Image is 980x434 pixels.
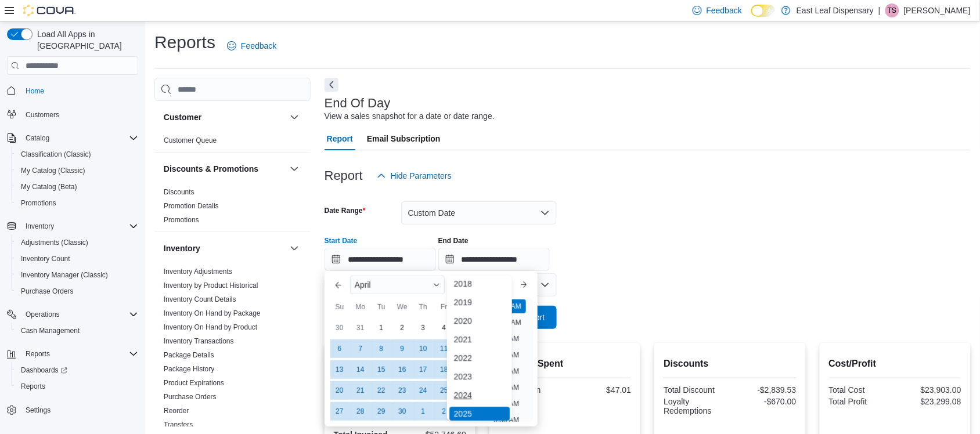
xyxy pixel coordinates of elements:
span: Hide Parameters [391,170,452,182]
a: Product Expirations [164,379,224,387]
span: TS [888,3,896,17]
span: Package History [164,364,214,374]
span: Transfers [164,420,193,429]
div: day-17 [414,360,433,379]
a: Purchase Orders [16,284,78,298]
div: day-21 [351,381,370,400]
a: Inventory by Product Historical [164,281,258,290]
span: Package Details [164,350,214,360]
span: Catalog [26,133,49,143]
span: Purchase Orders [16,284,138,298]
button: Custom Date [401,201,557,225]
span: Cash Management [21,326,80,335]
div: Customer [154,133,311,152]
button: Inventory [287,241,301,255]
div: day-23 [393,381,412,400]
a: Classification (Classic) [16,147,96,161]
button: Discounts & Promotions [287,162,301,176]
button: Inventory Manager (Classic) [12,267,143,283]
a: Inventory Transactions [164,337,234,345]
div: day-18 [435,360,453,379]
button: My Catalog (Beta) [12,179,143,195]
label: Date Range [325,206,366,215]
button: Customer [287,110,301,124]
span: Home [21,83,138,97]
div: day-16 [393,360,412,379]
span: My Catalog (Classic) [21,166,85,175]
button: Customer [164,111,285,123]
span: My Catalog (Beta) [16,180,138,194]
div: 2025 [449,407,510,421]
button: Purchase Orders [12,283,143,299]
a: Dashboards [12,362,143,378]
div: day-11 [435,339,453,358]
button: Operations [21,308,64,321]
span: Adjustments (Classic) [16,236,138,249]
div: day-9 [393,339,412,358]
span: Inventory Count [21,254,70,263]
label: Start Date [325,236,358,245]
a: Inventory Adjustments [164,267,232,276]
a: Adjustments (Classic) [16,236,93,249]
div: day-28 [351,402,370,421]
span: Inventory On Hand by Product [164,323,257,332]
span: Reports [21,347,138,361]
span: Inventory Count Details [164,295,236,304]
button: Discounts & Promotions [164,163,285,175]
a: Inventory Manager (Classic) [16,268,113,282]
span: Dark Mode [751,17,752,17]
a: Package History [164,365,214,373]
span: Inventory Transactions [164,337,234,346]
div: day-14 [351,360,370,379]
h3: End Of Day [325,96,391,110]
button: Adjustments (Classic) [12,234,143,251]
a: Purchase Orders [164,393,217,401]
button: Promotions [12,195,143,211]
span: Inventory [21,219,138,233]
button: Cash Management [12,323,143,339]
span: Inventory [26,222,54,231]
div: day-4 [435,319,453,337]
div: Button. Open the month selector. April is currently selected. [350,276,445,294]
div: -$2,839.53 [733,385,797,395]
div: $23,299.08 [898,397,961,406]
button: Home [2,82,143,99]
div: day-15 [372,360,391,379]
div: day-25 [435,381,453,400]
span: Adjustments (Classic) [21,238,88,247]
button: Inventory [164,243,285,254]
span: Promotions [21,198,56,208]
p: | [878,3,881,17]
span: Inventory Manager (Classic) [21,270,108,280]
button: Settings [2,402,143,418]
a: Promotions [164,216,199,224]
div: Total Cost [829,385,893,395]
h3: Customer [164,111,201,123]
div: $47.01 [567,385,631,395]
div: Tu [372,298,391,316]
div: day-29 [372,402,391,421]
button: Next month [514,276,533,294]
span: Customer Queue [164,136,217,145]
a: Settings [21,403,55,417]
span: Classification (Classic) [16,147,138,161]
span: Purchase Orders [21,287,74,296]
span: Dashboards [21,366,67,375]
span: Discounts [164,187,194,197]
div: 2021 [449,332,510,346]
button: Classification (Classic) [12,146,143,162]
span: Reports [21,382,45,391]
a: Customer Queue [164,136,217,144]
a: Inventory Count Details [164,295,236,303]
h2: Average Spent [499,357,631,371]
div: 2018 [449,277,510,291]
a: Transfers [164,421,193,429]
a: Package Details [164,351,214,359]
div: 2020 [449,314,510,328]
p: [PERSON_NAME] [904,3,971,17]
span: Cash Management [16,324,138,338]
button: My Catalog (Classic) [12,162,143,179]
span: Operations [26,310,60,319]
span: Promotions [16,196,138,210]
